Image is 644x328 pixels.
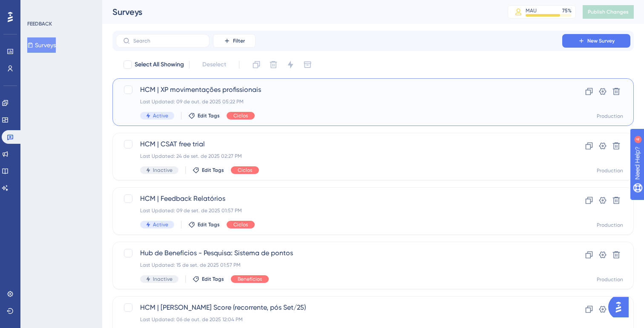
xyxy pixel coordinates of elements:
button: New Survey [562,34,630,48]
span: Active [153,112,168,119]
iframe: UserGuiding AI Assistant Launcher [608,294,634,320]
span: Ciclos [233,221,248,228]
span: Edit Tags [198,112,220,119]
button: Filter [213,34,256,48]
span: Ciclos [238,167,252,174]
div: Surveys [112,6,486,18]
span: Edit Tags [198,221,220,228]
span: New Survey [587,37,615,44]
span: Inactive [153,167,172,174]
div: Last Updated: 09 de set. de 2025 01:57 PM [140,207,538,214]
div: Last Updated: 15 de set. de 2025 01:57 PM [140,262,538,268]
button: Edit Tags [188,221,220,228]
button: Edit Tags [193,276,224,282]
button: Edit Tags [188,112,220,119]
input: Search [133,38,202,44]
div: Production [597,167,623,174]
span: Edit Tags [202,276,224,282]
button: Edit Tags [193,167,224,174]
span: HCM | CSAT free trial [140,139,538,149]
div: Last Updated: 06 de out. de 2025 12:04 PM [140,316,538,323]
span: Hub de Benefícios - Pesquisa: Sistema de pontos [140,248,538,258]
span: Deselect [202,60,226,70]
span: Benefícios [238,276,262,282]
div: Last Updated: 09 de out. de 2025 05:22 PM [140,98,538,105]
span: Select All Showing [135,60,184,70]
div: Production [597,276,623,283]
span: HCM | Feedback Relatórios [140,194,538,204]
span: Inactive [153,276,172,282]
div: Production [597,222,623,228]
div: 4 [59,4,62,11]
span: Active [153,221,168,228]
span: Filter [233,37,245,44]
div: Production [597,113,623,120]
div: Last Updated: 24 de set. de 2025 02:27 PM [140,153,538,160]
button: Surveys [27,37,56,53]
span: HCM | [PERSON_NAME] Score (recorrente, pós Set/25) [140,302,538,313]
span: Edit Tags [202,167,224,174]
span: Need Help? [20,2,53,12]
button: Deselect [195,57,234,72]
button: Publish Changes [583,5,634,19]
div: 75 % [562,7,572,14]
span: HCM | XP movimentações profissionais [140,85,538,95]
div: FEEDBACK [27,20,52,27]
span: Ciclos [233,112,248,119]
div: MAU [526,7,537,14]
span: Publish Changes [588,9,629,15]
